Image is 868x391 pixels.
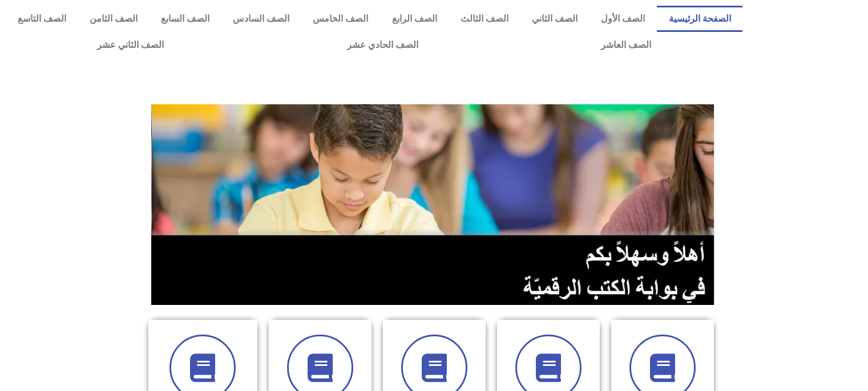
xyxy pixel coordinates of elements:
a: الصف الأول [590,6,657,32]
a: الصف السابع [149,6,221,32]
a: الصف الثاني عشر [6,32,255,58]
a: الصف الرابع [380,6,449,32]
a: الصف الثالث [449,6,520,32]
a: الصف العاشر [510,32,742,58]
a: الصف الخامس [301,6,380,32]
a: الصف السادس [221,6,301,32]
a: الصف الحادي عشر [255,32,509,58]
a: الصفحة الرئيسية [657,6,742,32]
a: الصف التاسع [6,6,78,32]
a: الصف الثامن [78,6,149,32]
a: الصف الثاني [520,6,589,32]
